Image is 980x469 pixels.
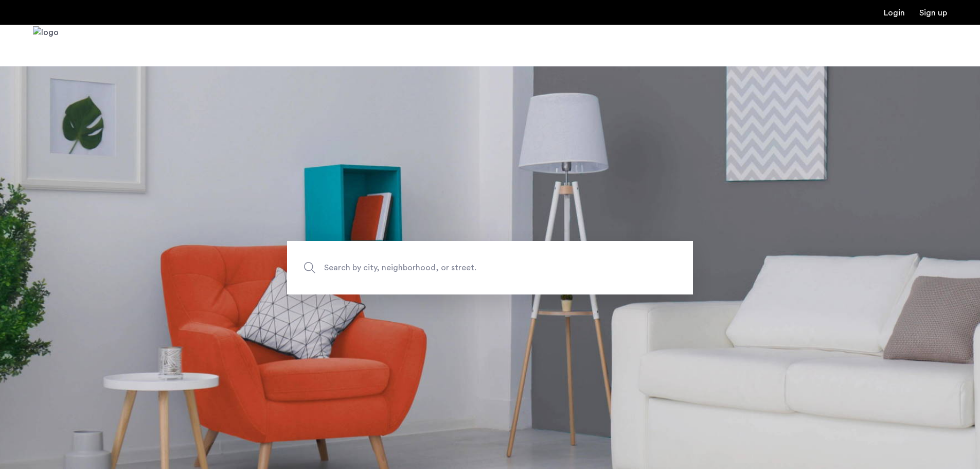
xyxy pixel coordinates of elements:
[33,26,59,65] img: logo
[324,260,608,274] span: Search by city, neighborhood, or street.
[884,9,905,17] a: Login
[33,26,59,65] a: Cazamio Logo
[287,241,693,294] input: Apartment Search
[919,9,947,17] a: Registration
